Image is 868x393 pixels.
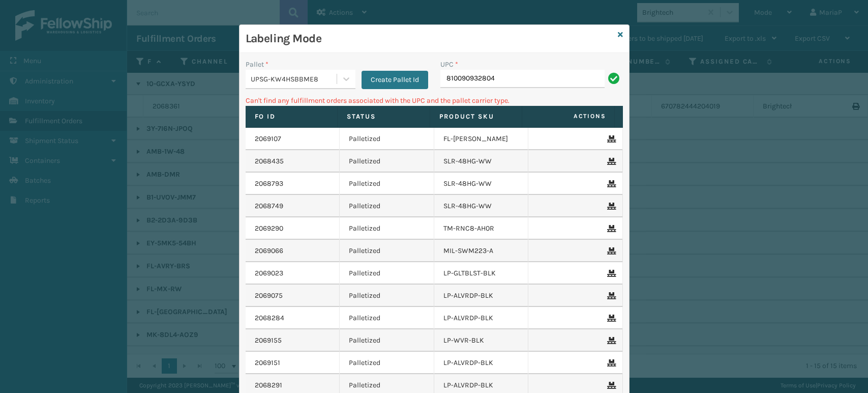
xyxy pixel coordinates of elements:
td: LP-GLTBLST-BLK [434,262,529,285]
td: LP-ALVRDP-BLK [434,285,529,307]
a: 2068284 [255,313,284,323]
i: Remove From Pallet [607,359,613,367]
a: 2069066 [255,246,283,256]
td: SLR-48HG-WW [434,150,529,173]
label: Fo Id [255,112,328,121]
a: 2069023 [255,268,283,278]
td: LP-WVR-BLK [434,329,529,352]
label: Status [347,112,421,121]
i: Remove From Pallet [607,270,613,277]
label: UPC [440,59,458,70]
a: 2069151 [255,358,280,368]
i: Remove From Pallet [607,292,613,299]
i: Remove From Pallet [607,315,613,322]
td: Palletized [340,285,434,307]
td: TM-RNC8-AH0R [434,217,529,240]
i: Remove From Pallet [607,247,613,255]
a: 2068793 [255,179,283,189]
div: UPSG-KW4HSBBME8 [251,74,338,85]
i: Remove From Pallet [607,337,613,344]
p: Can't find any fulfillment orders associated with the UPC and the pallet carrier type. [246,95,623,106]
a: 2069107 [255,134,281,144]
td: Palletized [340,262,434,285]
a: 2069155 [255,335,282,346]
a: 2068749 [255,201,283,211]
td: Palletized [340,195,434,217]
td: Palletized [340,240,434,262]
i: Remove From Pallet [607,180,613,187]
i: Remove From Pallet [607,158,613,165]
span: Actions [525,108,612,125]
td: LP-ALVRDP-BLK [434,352,529,374]
td: MIL-SWM223-A [434,240,529,262]
button: Create Pallet Id [362,71,428,89]
label: Product SKU [439,112,513,121]
td: Palletized [340,329,434,352]
td: SLR-48HG-WW [434,173,529,195]
td: FL-[PERSON_NAME] [434,128,529,150]
td: Palletized [340,352,434,374]
a: 2069075 [255,291,283,301]
td: LP-ALVRDP-BLK [434,307,529,329]
td: Palletized [340,173,434,195]
h3: Labeling Mode [246,31,614,46]
td: Palletized [340,150,434,173]
i: Remove From Pallet [607,225,613,232]
a: 2068435 [255,156,284,166]
i: Remove From Pallet [607,382,613,389]
td: Palletized [340,217,434,240]
i: Remove From Pallet [607,203,613,210]
td: SLR-48HG-WW [434,195,529,217]
i: Remove From Pallet [607,135,613,143]
td: Palletized [340,128,434,150]
label: Pallet [246,59,268,70]
td: Palletized [340,307,434,329]
a: 2068291 [255,380,282,390]
a: 2069290 [255,223,283,234]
